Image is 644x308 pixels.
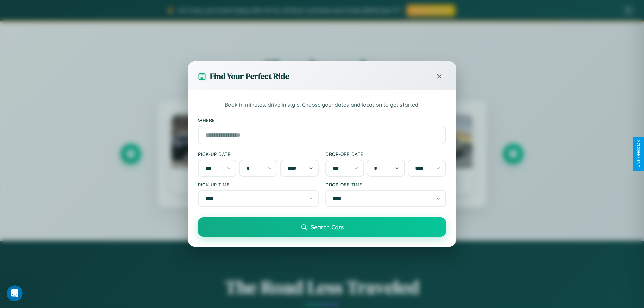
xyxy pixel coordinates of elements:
label: Pick-up Time [198,182,319,187]
h3: Find Your Perfect Ride [210,71,289,82]
label: Drop-off Time [325,182,446,187]
p: Book in minutes, drive in style. Choose your dates and location to get started. [198,101,446,109]
span: Search Cars [311,223,344,231]
label: Drop-off Date [325,151,446,157]
label: Where [198,117,446,123]
button: Search Cars [198,217,446,237]
label: Pick-up Date [198,151,319,157]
